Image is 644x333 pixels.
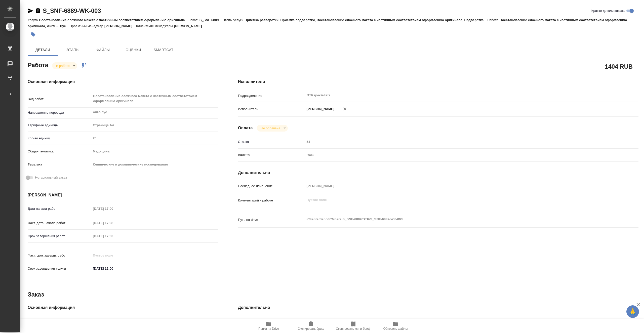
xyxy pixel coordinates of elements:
p: Работа [488,18,500,22]
div: Медицина [91,147,218,156]
input: Пустое поле [91,317,218,325]
input: Пустое поле [305,317,605,325]
p: Тематика [28,162,91,167]
h4: Основная информация [28,79,218,85]
p: Кол-во единиц [28,136,91,141]
h4: Основная информация [28,305,218,311]
p: Валюта [238,152,305,157]
button: Добавить тэг [28,29,39,40]
p: Заказ: [189,18,199,22]
button: Не оплачена [259,126,282,130]
div: В работе [257,125,288,132]
p: Восстановление сложного макета с частичным соответствием оформлению оригинала [39,18,188,22]
span: Кратко детали заказа [591,8,625,13]
h4: Оплата [238,125,253,131]
span: SmartCat [151,47,176,53]
input: ✎ Введи что-нибудь [91,265,135,272]
p: Путь на drive [238,319,305,324]
input: Пустое поле [91,135,218,142]
button: Скопировать мини-бриф [332,319,374,333]
div: Страница А4 [91,121,218,130]
span: Оценки [121,47,145,53]
span: Обновить файлы [383,327,408,330]
p: Факт. срок заверш. работ [28,253,91,258]
input: Пустое поле [91,232,135,240]
span: Папка на Drive [258,327,279,330]
h4: Дополнительно [238,170,638,176]
p: Факт. дата начала работ [28,221,91,226]
button: Обновить файлы [374,319,417,333]
p: Ставка [238,139,305,144]
span: 🙏 [628,306,637,317]
input: Пустое поле [305,138,605,145]
h4: Дополнительно [238,305,638,311]
span: Нотариальный заказ [35,175,67,180]
div: Клинические и доклинические исследования [91,160,218,169]
h2: Работа [28,60,48,69]
button: В работе [55,64,71,68]
p: S_SNF-6889 [199,18,223,22]
p: [PERSON_NAME] [305,107,334,112]
p: Приемка разверстки, Приемка подверстки, Восстановление сложного макета с частичным соответствием ... [245,18,487,22]
p: [PERSON_NAME] [104,24,136,28]
span: Файлы [91,47,115,53]
p: Тарифные единицы [28,123,91,128]
input: Пустое поле [305,182,605,190]
span: Скопировать бриф [298,327,324,330]
span: Детали [31,47,55,53]
a: S_SNF-6889-WK-003 [43,7,101,14]
p: Последнее изменение [238,184,305,189]
h4: Исполнители [238,79,638,85]
button: 🙏 [626,305,639,318]
span: Этапы [61,47,85,53]
input: Пустое поле [91,219,135,227]
button: Скопировать ссылку для ЯМессенджера [28,8,34,14]
p: Подразделение [238,93,305,98]
p: Код заказа [28,319,91,324]
p: Вид работ [28,97,91,102]
p: Проектный менеджер [70,24,104,28]
h2: 1404 RUB [605,62,633,71]
p: [PERSON_NAME] [174,24,206,28]
div: RUB [305,151,605,159]
input: Пустое поле [91,252,135,259]
span: Скопировать мини-бриф [336,327,370,330]
button: Скопировать бриф [290,319,332,333]
p: Общая тематика [28,149,91,154]
p: Комментарий к работе [238,198,305,203]
input: Пустое поле [91,205,135,212]
p: Путь на drive [238,217,305,222]
p: Клиентские менеджеры [136,24,174,28]
p: Этапы услуги [223,18,245,22]
div: В работе [52,62,77,69]
p: Услуга [28,18,39,22]
h4: [PERSON_NAME] [28,192,218,198]
p: Срок завершения работ [28,234,91,239]
button: Папка на Drive [248,319,290,333]
p: Дата начала работ [28,206,91,211]
button: Удалить исполнителя [339,103,350,114]
p: Срок завершения услуги [28,266,91,271]
button: Скопировать ссылку [35,8,41,14]
p: Направление перевода [28,110,91,115]
textarea: /Clients/Sanofi/Orders/S_SNF-6889/DTP/S_SNF-6889-WK-003 [305,215,605,224]
p: Исполнитель [238,107,305,112]
h2: Заказ [28,290,44,299]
